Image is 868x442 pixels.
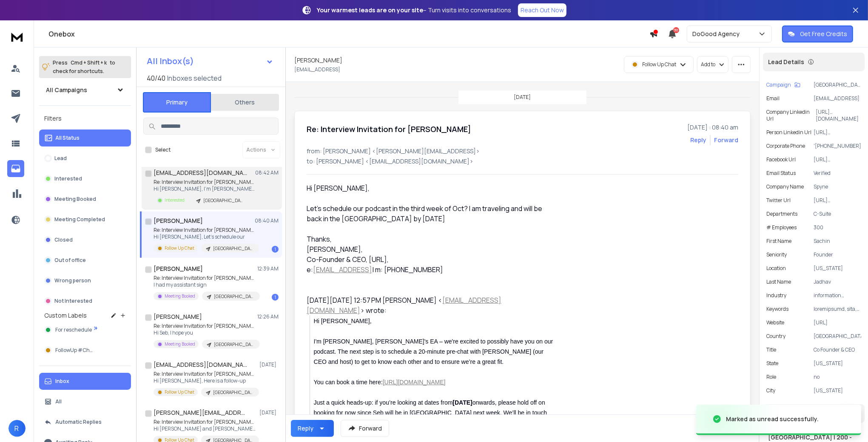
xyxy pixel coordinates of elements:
[766,129,811,136] p: Person Linkedin Url
[313,265,372,274] a: [EMAIL_ADDRESS]
[154,227,256,234] p: Re: Interview Invitation for [PERSON_NAME]
[766,224,797,231] p: # Employees
[154,275,256,282] p: Re: Interview Invitation for [PERSON_NAME]
[154,323,256,329] p: Re: Interview Invitation for [PERSON_NAME]
[39,170,131,187] button: Interested
[154,282,256,288] p: I had my assistant sign
[814,333,861,340] p: [GEOGRAPHIC_DATA]
[39,252,131,269] button: Out of office
[814,143,861,149] p: '[PHONE_NUMBER]
[307,123,471,135] h1: Re: Interview Invitation for [PERSON_NAME]
[69,58,108,68] span: Cmd + Shift + k
[54,155,67,162] p: Lead
[766,82,791,88] p: Campaign
[298,424,313,433] div: Reply
[55,378,69,385] p: Inbox
[154,179,256,186] p: Re: Interview Invitation for [PERSON_NAME]
[55,327,92,333] span: For reschedule
[766,265,786,272] p: location
[143,92,211,113] button: Primary
[272,294,279,301] div: 1
[165,245,194,251] p: Follow Up Chat
[687,123,738,132] p: [DATE] : 08:40 am
[814,319,861,326] p: [URL]
[154,186,256,192] p: Hi [PERSON_NAME], I'm [PERSON_NAME], [PERSON_NAME]'s EA
[255,217,279,224] p: 08:40 AM
[291,420,334,437] button: Reply
[154,329,256,336] p: Hi Seb, I hope you
[307,147,738,155] p: from: [PERSON_NAME] <[PERSON_NAME][EMAIL_ADDRESS]>
[814,238,861,245] p: Sachin
[257,265,279,272] p: 12:39 AM
[39,191,131,208] button: Meeting Booked
[814,387,861,394] p: [US_STATE]
[9,420,26,437] button: R
[46,86,87,94] h1: All Campaigns
[213,245,254,252] p: [GEOGRAPHIC_DATA] | 200 - 499 | CEO
[165,197,185,203] p: Interested
[214,293,255,300] p: [GEOGRAPHIC_DATA] | 200 - 499 | CEO
[55,419,102,425] p: Automatic Replies
[673,27,679,33] span: 30
[317,6,423,14] strong: Your warmest leads are on your site
[39,130,131,146] button: All Status
[39,211,131,228] button: Meeting Completed
[766,156,796,163] p: Facebook Url
[814,279,861,285] p: Jadhav
[54,216,105,223] p: Meeting Completed
[55,398,62,405] p: All
[800,30,847,38] p: Get Free Credits
[39,82,131,99] button: All Campaigns
[766,95,780,102] p: Email
[154,312,202,321] h1: [PERSON_NAME]
[766,251,787,258] p: Seniority
[814,374,861,380] p: no
[307,203,555,275] div: Let’s schedule our podcast in the third week of Oct? I am traveling and will be back in the [GEOG...
[642,61,676,68] p: Follow Up Chat
[54,236,73,243] p: Closed
[766,170,796,177] p: Email Status
[154,371,256,377] p: Re: Interview Invitation for [PERSON_NAME]
[766,197,791,204] p: Twitter Url
[165,293,195,299] p: Meeting Booked
[814,129,861,136] p: [URL][DOMAIN_NAME]
[814,306,861,312] p: loremipsumd, sita, co, adipisci elitse, doeiusm temporin, utlaboreetdo, magnaaliquae, adminimveni...
[814,211,861,217] p: C-Suite
[53,59,115,76] p: Press to check for shortcuts.
[294,56,342,65] h1: [PERSON_NAME]
[766,211,797,217] p: Departments
[259,409,279,416] p: [DATE]
[154,169,247,177] h1: [EMAIL_ADDRESS][DOMAIN_NAME]
[690,136,706,144] button: Reply
[39,414,131,431] button: Automatic Replies
[766,82,800,88] button: Campaign
[452,399,472,406] strong: [DATE]
[140,53,280,70] button: All Inbox(s)
[701,61,715,68] p: Add to
[814,360,861,367] p: [US_STATE]
[257,313,279,320] p: 12:26 AM
[814,95,861,102] p: [EMAIL_ADDRESS]
[54,298,92,304] p: Not Interested
[766,143,805,149] p: Corporate Phone
[55,347,95,354] span: FollowUp #Chat
[814,197,861,204] p: [URL][DOMAIN_NAME]
[341,420,389,437] button: Forward
[154,217,203,225] h1: [PERSON_NAME]
[766,238,791,245] p: First Name
[766,333,785,340] p: Country
[521,6,564,14] p: Reach Out Now
[814,346,861,353] p: Co Founder & CEO
[54,175,82,182] p: Interested
[317,6,511,14] p: – Turn visits into conversations
[307,234,555,275] div: Thanks, [PERSON_NAME], Co-Founder & CEO, [URL], e: | m: [PHONE_NUMBER]
[768,58,804,66] p: Lead Details
[814,265,861,272] p: [US_STATE]
[154,360,247,369] h1: [EMAIL_ADDRESS][DOMAIN_NAME]
[39,113,131,124] h3: Filters
[766,374,776,380] p: role
[147,57,194,65] h1: All Inbox(s)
